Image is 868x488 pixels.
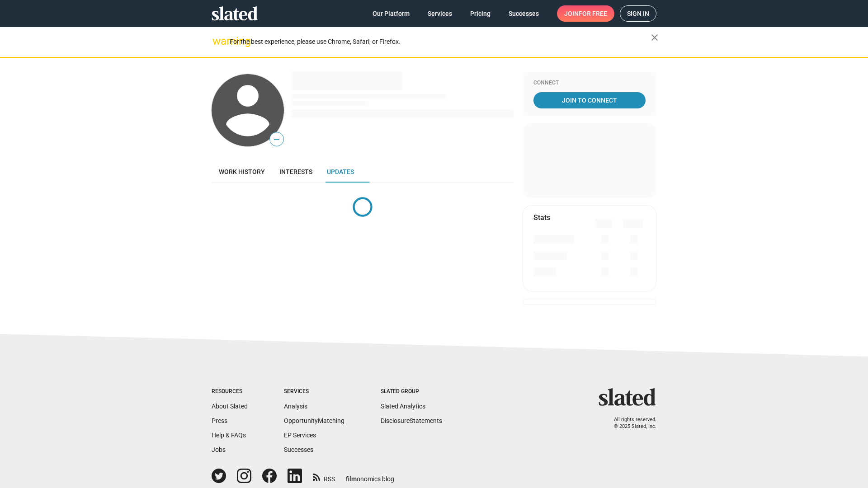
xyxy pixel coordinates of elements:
a: Slated Analytics [381,403,425,410]
span: Sign in [627,6,649,21]
span: Join [564,5,607,22]
a: Interests [272,161,320,183]
div: For the best experience, please use Chrome, Safari, or Firefox. [230,36,651,48]
a: Join To Connect [533,92,646,108]
a: DisclosureStatements [381,417,442,424]
a: Our Platform [365,5,417,22]
div: Services [284,388,344,395]
a: Pricing [463,5,498,22]
a: filmonomics blog [346,468,394,483]
mat-card-title: Stats [533,213,550,222]
a: Updates [320,161,361,183]
mat-icon: close [649,32,660,43]
div: Slated Group [381,388,442,395]
a: RSS [313,469,335,483]
div: Resources [212,388,248,395]
span: Updates [327,168,354,175]
a: EP Services [284,432,316,439]
span: Services [428,5,452,22]
span: for free [579,5,607,22]
a: Successes [284,446,313,453]
a: Successes [501,5,546,22]
span: film [346,475,357,483]
div: Connect [533,80,646,87]
a: About Slated [212,403,248,410]
a: Jobs [212,446,226,453]
a: Joinfor free [557,5,614,22]
span: Join To Connect [535,92,644,108]
span: Our Platform [373,5,410,22]
a: Help & FAQs [212,432,246,439]
a: Sign in [620,5,656,22]
span: Pricing [470,5,491,22]
a: Press [212,417,227,424]
a: Work history [212,161,272,183]
span: Successes [509,5,539,22]
mat-icon: warning [212,36,223,47]
a: Services [420,5,459,22]
span: — [270,134,283,145]
p: All rights reserved. © 2025 Slated, Inc. [604,417,656,430]
span: Interests [279,168,312,175]
a: OpportunityMatching [284,417,344,424]
a: Analysis [284,403,307,410]
span: Work history [219,168,265,175]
